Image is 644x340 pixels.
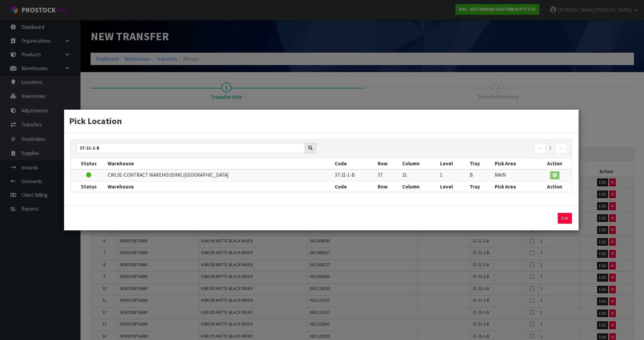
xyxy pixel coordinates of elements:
[438,158,468,169] th: Level
[493,158,538,169] th: Pick Area
[438,169,468,181] td: 1
[400,169,438,181] td: 21
[376,158,400,169] th: Row
[106,169,333,181] td: CWL01-CONTRACT WAREHOUSING [GEOGRAPHIC_DATA]
[333,169,376,181] td: 37-21-1-B
[333,181,376,192] th: Code
[400,158,438,169] th: Column
[400,181,438,192] th: Column
[106,158,333,169] th: Warehouse
[534,143,546,154] a: ←
[545,143,555,154] a: 1
[376,169,400,181] td: 37
[493,169,538,181] td: MAIN
[76,143,305,153] input: Search locations
[468,158,493,169] th: Tray
[376,181,400,192] th: Row
[69,115,574,127] h3: Pick Location
[493,181,538,192] th: Pick Area
[468,169,493,181] td: B
[326,143,567,155] nav: Page navigation
[438,181,468,192] th: Level
[333,158,376,169] th: Code
[558,213,572,224] button: Exit
[555,143,567,154] a: →
[71,158,106,169] th: Status
[538,181,572,192] th: Action
[468,181,493,192] th: Tray
[106,181,333,192] th: Warehouse
[538,158,572,169] th: Action
[71,181,106,192] th: Status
